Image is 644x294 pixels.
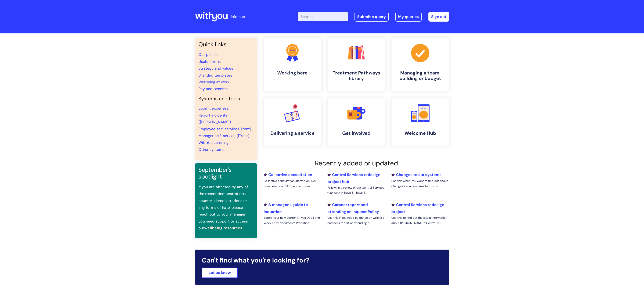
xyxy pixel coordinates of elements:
a: Delivering a service [264,98,321,146]
a: Collective consultation [264,172,312,177]
p: Following a review of our Central Services functions in [DATE] - [DATE]... [327,185,385,196]
div: | - [298,12,449,22]
h2: Recently added or updated [264,159,449,167]
a: Let us know [202,268,238,278]
a: Managing a team, building or budget [392,38,449,91]
a: My queries [395,12,422,22]
a: Employee self-service (iTrent) [198,126,251,132]
h4: Systems and tools [198,96,253,102]
a: Welcome Hub [392,98,449,146]
a: Coroner report and attending an inquest Policy [327,202,379,214]
a: Wellbeing at work [198,80,230,85]
h4: Working here [267,70,318,76]
h2: Can't find what you're looking for? [202,256,442,264]
h4: Get involved [331,131,382,136]
p: If you are affected by any of the recent demonstrations, counter-demonstrations or any forms of h... [198,184,253,232]
input: Search [298,12,348,21]
p: Use this to find out the latest information about [PERSON_NAME]'s Central re... [391,215,449,226]
a: A manager's guide to induction [264,202,308,214]
a: Submit expenses [198,106,228,111]
a: Working here [264,38,321,91]
a: Sign out [428,12,449,22]
a: Get involved [328,98,385,146]
h3: September's spotlight [198,166,253,180]
a: Useful forms [198,59,221,64]
h4: Treatment Pathways library [331,70,382,81]
a: Report incidents ([PERSON_NAME]) [198,113,231,125]
h4: Delivering a service [267,131,318,136]
a: Our policies [198,52,219,57]
a: Strategy and values [198,66,233,71]
a: Changes to our systems [391,172,442,177]
h4: Managing a team, building or budget [395,70,446,81]
h4: Welcome Hub [395,131,446,136]
p: Before your new starter arrives Day 1 and Week 1 Key documents Probation... [264,215,321,226]
p: Use this when You want to find out about changes to our systems for this m... [391,178,449,189]
a: Other systems [198,147,224,152]
a: Central Services redesign project hub [327,172,380,184]
a: Submit a query [355,12,389,22]
a: Branded templates [198,73,232,78]
a: WithYou Learning [198,140,229,145]
a: wellbeing resources. [204,225,243,231]
a: Manager self-service (iTrent) [198,133,249,138]
p: Use this if You need guidance on writing a coroner’s report or attending a... [327,215,385,226]
p: info hub [231,13,245,20]
h3: Quick links [198,41,253,48]
a: Pay and benefits [198,86,228,91]
a: Central Services redesign project [391,202,444,214]
p: Collective consultation started on [DATE], completed on [DATE] and outcom... [264,178,321,189]
a: Treatment Pathways library [328,38,385,91]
